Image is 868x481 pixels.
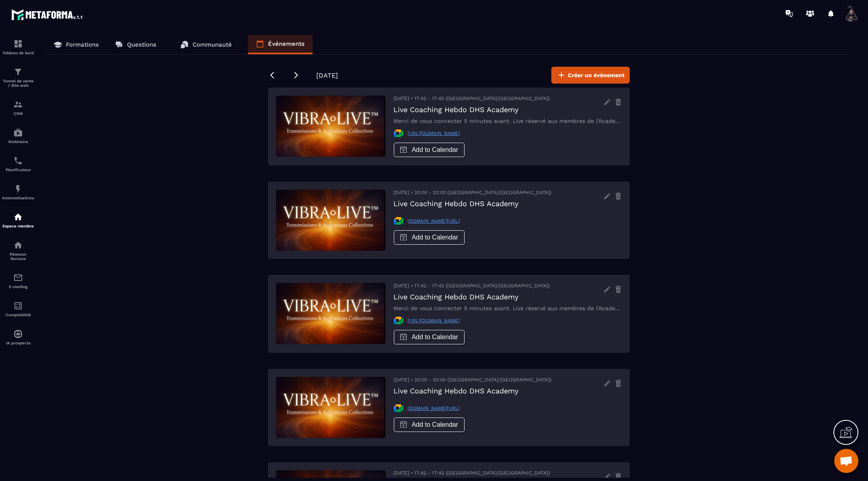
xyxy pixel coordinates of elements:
p: Questions [127,41,156,48]
a: automationsautomationsAutomatisations [2,178,34,206]
p: Événements [268,40,305,47]
a: Ouvrir le chat [834,449,858,473]
h3: Live Coaching Hebdo DHS Academy [393,199,551,208]
a: Formations [46,35,107,54]
h3: Live Coaching Hebdo DHS Academy [393,387,551,395]
p: IA prospects [2,341,34,345]
p: Automatisations [2,196,34,200]
p: Merci de vous connecter 5 minutes avant. Live réservé aux membres de l’Academy [393,118,622,124]
a: automationsautomationsEspace membre [2,206,34,234]
img: automations [13,212,23,222]
img: img [276,190,385,251]
img: automations [13,329,23,339]
p: Merci de vous connecter 5 minutes avant. Live réservé aux membres de l’Academy [393,305,622,311]
img: scheduler [13,156,23,166]
span: [DATE] • 20:00 - 20:00 ([GEOGRAPHIC_DATA]/[GEOGRAPHIC_DATA]) [393,377,551,383]
a: formationformationCRM [2,94,34,122]
img: formation [13,100,23,109]
a: schedulerschedulerPlanificateur [2,150,34,178]
img: accountant [13,301,23,311]
p: Formations [66,41,99,48]
a: [URL][DOMAIN_NAME] [407,131,460,136]
a: emailemailE-mailing [2,267,34,295]
p: Communauté [192,41,232,48]
img: automations [13,184,23,194]
p: Réseaux Sociaux [2,252,34,261]
p: Comptabilité [2,313,34,317]
a: Communauté [172,35,240,54]
img: social-network [13,240,23,250]
p: Tableau de bord [2,51,34,55]
a: [DOMAIN_NAME][URL] [407,218,460,224]
h3: Live Coaching Hebdo DHS Academy [393,105,622,114]
a: Questions [107,35,164,54]
a: accountantaccountantComptabilité [2,295,34,323]
img: img [276,377,385,438]
img: logo [11,7,84,22]
a: Événements [248,35,313,54]
a: formationformationTableau de bord [2,33,34,61]
p: CRM [2,111,34,116]
a: social-networksocial-networkRéseaux Sociaux [2,234,34,267]
img: formation [13,67,23,77]
span: [DATE] • 17:42 - 17:42 ([GEOGRAPHIC_DATA]/[GEOGRAPHIC_DATA]) [393,283,550,289]
p: Planificateur [2,168,34,172]
span: [DATE] [316,72,338,79]
img: email [13,273,23,282]
p: Tunnel de vente / Site web [2,79,34,88]
img: img [276,283,385,344]
h3: Live Coaching Hebdo DHS Academy [393,293,622,301]
a: automationsautomationsWebinaire [2,122,34,150]
img: img [276,96,385,157]
img: automations [13,128,23,137]
a: formationformationTunnel de vente / Site web [2,61,34,94]
p: Webinaire [2,139,34,144]
span: [DATE] • 17:42 - 17:42 ([GEOGRAPHIC_DATA]/[GEOGRAPHIC_DATA]) [393,96,550,101]
p: E-mailing [2,285,34,289]
span: [DATE] • 17:42 - 17:42 ([GEOGRAPHIC_DATA]/[GEOGRAPHIC_DATA]) [393,470,550,476]
span: Créer un évènement [568,71,624,79]
a: [DOMAIN_NAME][URL] [407,405,460,411]
span: [DATE] • 20:00 - 20:00 ([GEOGRAPHIC_DATA]/[GEOGRAPHIC_DATA]) [393,190,551,195]
img: formation [13,39,23,49]
a: [URL][DOMAIN_NAME] [407,318,460,323]
p: Espace membre [2,224,34,228]
button: Créer un évènement [551,67,630,84]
